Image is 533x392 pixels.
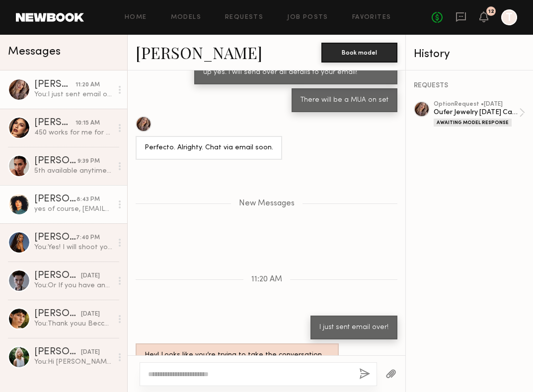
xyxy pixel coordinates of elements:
[34,309,81,319] div: [PERSON_NAME]
[34,156,77,166] div: [PERSON_NAME]
[321,48,397,56] a: Book model
[34,128,112,137] div: 450 works for me for the 2 videos! For usage it’s just full in perp (looking at the terms in list...
[319,322,388,333] div: I just sent email over!
[81,310,100,319] div: [DATE]
[34,195,76,204] div: [PERSON_NAME]
[76,119,100,128] div: 10:15 AM
[434,108,519,117] div: Oufer Jewelry [DATE] Campaign
[136,42,262,63] a: [PERSON_NAME]
[501,9,517,25] a: T
[34,319,112,328] div: You: Thank youu Becca! I will confirm with my supervisor and then get back to you with the details
[125,14,147,21] a: Home
[8,46,61,58] span: Messages
[434,101,519,108] div: option Request • [DATE]
[171,14,201,21] a: Models
[434,101,525,127] a: optionRequest •[DATE]Oufer Jewelry [DATE] CampaignAwaiting Model Response
[77,157,100,166] div: 9:39 PM
[81,271,100,281] div: [DATE]
[488,9,494,14] div: 12
[434,119,512,127] div: Awaiting Model Response
[76,80,100,90] div: 11:20 AM
[145,142,273,154] div: Perfecto. Alrighty. Chat via email soon.
[34,90,112,99] div: You: I just sent email over!
[414,82,525,89] div: REQUESTS
[34,166,112,176] div: 5th available anytime before 6pm 8-10 anytime 11th before 3pm
[287,14,328,21] a: Job Posts
[76,195,100,204] div: 8:43 PM
[301,95,388,106] div: There will be a MUA on set
[34,118,76,128] div: [PERSON_NAME]
[81,348,100,357] div: [DATE]
[34,281,112,290] div: You: Or If you have any availability [DATE] 9am - 3pm
[34,233,76,243] div: [PERSON_NAME]
[225,14,263,21] a: Requests
[251,275,282,284] span: 11:20 AM
[34,204,112,214] div: yes of course, [EMAIL_ADDRESS][DOMAIN_NAME]
[76,233,100,243] div: 7:40 PM
[34,243,112,252] div: You: Yes! I will shoot you details asap
[34,357,112,367] div: You: Hi [PERSON_NAME]! My name is [PERSON_NAME]. I am the creative producer on this project. I wa...
[414,49,525,60] div: History
[34,271,81,281] div: [PERSON_NAME]
[34,80,76,90] div: [PERSON_NAME]
[34,347,81,357] div: [PERSON_NAME]
[321,43,397,63] button: Book model
[239,199,295,208] span: New Messages
[352,14,391,21] a: Favorites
